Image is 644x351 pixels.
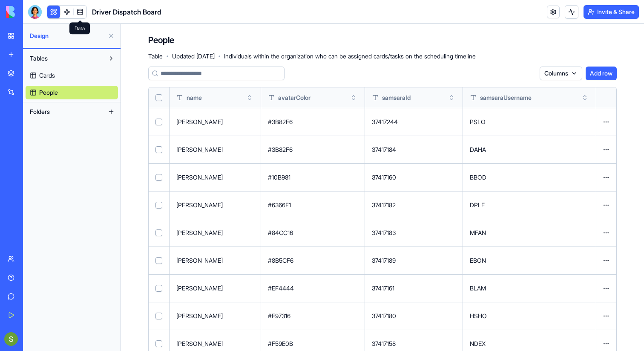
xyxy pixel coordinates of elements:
span: samsaraUsername [480,93,532,102]
p: 37417184 [372,145,456,154]
p: 37417160 [372,173,456,182]
button: Open menu [599,254,613,267]
p: PSLO [470,118,589,126]
p: #8B5CF6 [268,256,358,265]
button: Folders [26,105,104,119]
button: Invite & Share [584,5,639,19]
h4: People [148,34,174,46]
p: NDEX [470,339,589,348]
button: Toggle sort [581,93,589,102]
button: Select row [155,257,162,264]
p: [PERSON_NAME] [176,201,254,209]
button: Toggle sort [245,93,254,102]
p: #10B981 [268,173,358,182]
p: [PERSON_NAME] [176,284,254,293]
p: #EF4444 [268,284,358,293]
p: #F97316 [268,312,358,320]
span: samsaraId [382,93,411,102]
p: #6366F1 [268,201,358,209]
button: Tables [26,52,104,65]
p: [PERSON_NAME] [176,173,254,182]
p: BLAM [470,284,589,293]
span: Folders [30,107,50,116]
p: [PERSON_NAME] [176,145,254,154]
button: Open menu [599,281,613,295]
button: Select all [155,94,162,101]
button: Columns [540,67,582,80]
p: [PERSON_NAME] [176,339,254,348]
button: Open menu [599,226,613,240]
a: Cards [26,69,118,82]
img: logo [6,6,59,18]
span: Driver Dispatch Board [92,7,161,17]
span: Updated [DATE] [172,52,215,61]
p: #84CC16 [268,229,358,237]
p: BBOD [470,173,589,182]
button: Open menu [599,198,613,212]
span: · [166,49,169,63]
a: People [26,86,118,99]
span: Design [30,32,104,40]
p: #3B82F6 [268,145,358,154]
p: #3B82F6 [268,118,358,126]
button: Toggle sort [447,93,456,102]
p: 37417183 [372,229,456,237]
span: Cards [39,71,55,80]
button: Toggle sort [349,93,358,102]
p: MFAN [470,229,589,237]
p: [PERSON_NAME] [176,229,254,237]
button: Select row [155,174,162,181]
button: Select row [155,229,162,236]
p: 37417244 [372,118,456,126]
button: Select row [155,340,162,347]
span: Tables [30,54,48,63]
span: Table [148,52,163,61]
button: Open menu [599,309,613,323]
span: People [39,88,58,97]
p: [PERSON_NAME] [176,312,254,320]
button: Select row [155,285,162,292]
div: Data [69,23,90,35]
p: DAHA [470,145,589,154]
p: 37417158 [372,339,456,348]
span: Individuals within the organization who can be assigned cards/tasks on the scheduling timeline [224,52,476,61]
button: Open menu [599,115,613,129]
img: ACg8ocK9JPRjOcsm6uMoh0e0Z083GXjcZiioBk1D4UXhYOgZOTnM=s96-c [4,332,18,346]
button: Add row [586,67,617,80]
button: Select row [155,119,162,125]
p: [PERSON_NAME] [176,256,254,265]
p: EBON [470,256,589,265]
p: DPLE [470,201,589,209]
p: #F59E0B [268,339,358,348]
span: · [218,49,221,63]
button: Open menu [599,143,613,157]
p: [PERSON_NAME] [176,118,254,126]
button: Select row [155,146,162,153]
span: name [187,93,202,102]
span: avatarColor [278,93,310,102]
p: 37417182 [372,201,456,209]
p: 37417189 [372,256,456,265]
p: HSHO [470,312,589,320]
p: 37417161 [372,284,456,293]
p: 37417180 [372,312,456,320]
button: Open menu [599,171,613,184]
button: Select row [155,313,162,319]
button: Open menu [599,337,613,351]
button: Select row [155,202,162,209]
